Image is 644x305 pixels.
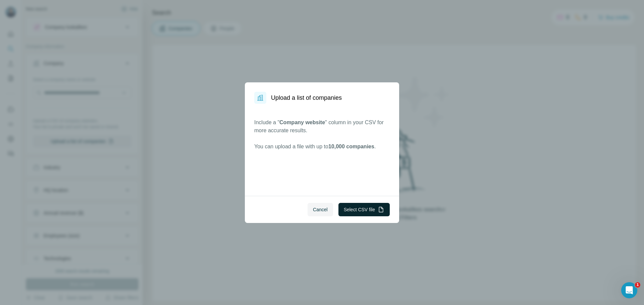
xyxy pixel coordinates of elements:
[254,143,390,151] p: You can upload a file with up to .
[621,282,637,298] iframe: Intercom live chat
[279,120,325,125] span: Company website
[271,93,342,102] h1: Upload a list of companies
[635,282,640,288] span: 1
[313,206,328,213] span: Cancel
[254,119,390,135] p: Include a " " column in your CSV for more accurate results.
[308,203,333,216] button: Cancel
[328,144,374,149] span: 10,000 companies
[338,203,390,216] button: Select CSV file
